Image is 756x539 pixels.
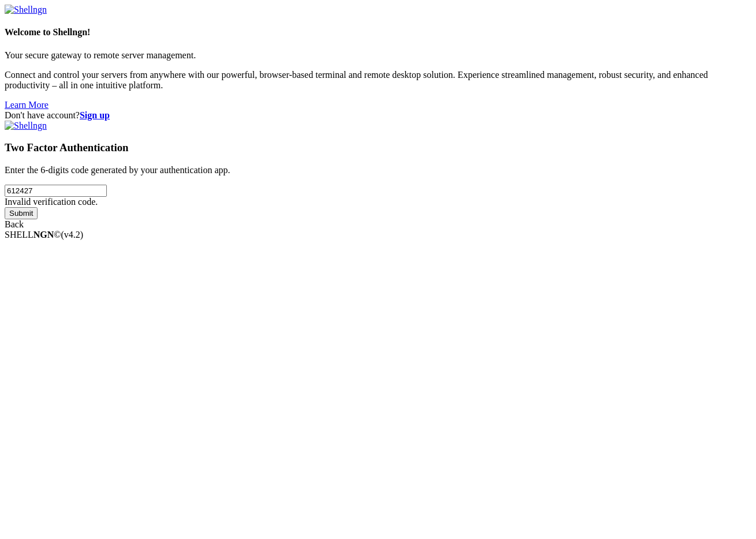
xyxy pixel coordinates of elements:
a: Learn More [5,100,49,110]
h3: Two Factor Authentication [5,141,751,154]
a: Back [5,219,24,229]
img: Shellngn [5,121,47,131]
img: Shellngn [5,5,47,15]
h4: Welcome to Shellngn! [5,27,751,38]
p: Enter the 6-digits code generated by your authentication app. [5,165,751,175]
div: Invalid verification code. [5,197,751,207]
b: NGN [33,230,54,239]
span: SHELL © [5,230,83,239]
p: Your secure gateway to remote server management. [5,50,751,61]
input: Two factor code [5,185,107,197]
a: Sign up [80,110,110,120]
p: Connect and control your servers from anywhere with our powerful, browser-based terminal and remo... [5,70,751,91]
span: 4.2.0 [61,230,84,239]
input: Submit [5,207,38,219]
div: Don't have account? [5,110,751,121]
